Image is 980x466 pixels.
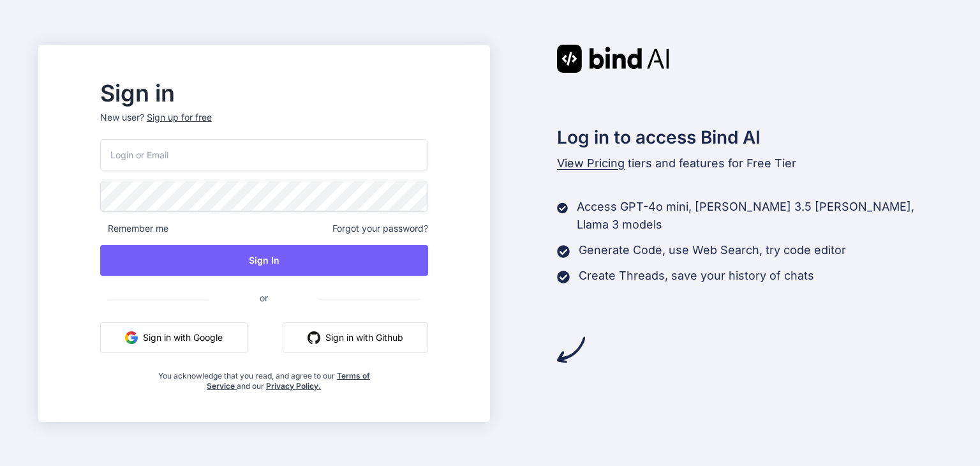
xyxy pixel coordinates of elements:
input: Login or Email [100,139,428,170]
a: Privacy Policy. [266,381,321,391]
button: Sign in with Google [100,322,248,353]
a: Terms of Service [207,371,370,391]
button: Sign In [100,245,428,276]
div: You acknowledge that you read, and agree to our and our [154,363,373,391]
p: New user? [100,111,428,139]
img: google [125,331,138,344]
span: or [209,282,319,313]
p: Access GPT-4o mini, [PERSON_NAME] 3.5 [PERSON_NAME], Llama 3 models [577,198,942,234]
p: Generate Code, use Web Search, try code editor [579,241,846,259]
h2: Sign in [100,83,428,103]
span: View Pricing [557,156,625,170]
h2: Log in to access Bind AI [557,124,942,151]
img: Bind AI logo [557,45,669,73]
p: tiers and features for Free Tier [557,154,942,172]
span: Remember me [100,222,168,235]
img: github [308,331,320,344]
button: Sign in with Github [283,322,428,353]
span: Forgot your password? [332,222,428,235]
img: arrow [557,336,585,364]
p: Create Threads, save your history of chats [579,267,814,285]
div: Sign up for free [147,111,212,124]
